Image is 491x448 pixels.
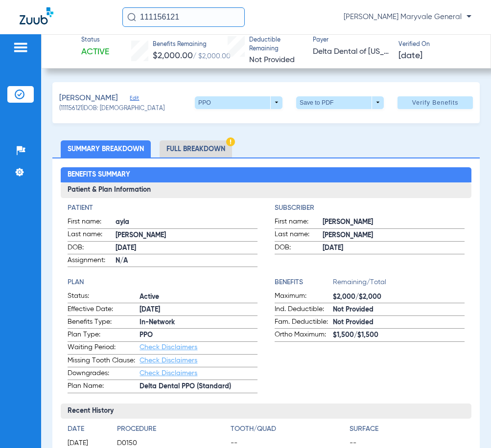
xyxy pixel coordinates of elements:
[68,438,109,448] span: [DATE]
[333,292,465,302] span: $2,000/$2,000
[275,291,333,303] span: Maximum:
[68,381,140,393] span: Plan Name:
[68,304,140,316] span: Effective Date:
[140,305,257,315] span: [DATE]
[397,96,473,109] button: Verify Benefits
[117,424,227,434] h4: Procedure
[68,342,140,354] span: Waiting Period:
[323,230,465,241] span: [PERSON_NAME]
[20,7,53,24] img: Zuub Logo
[68,424,109,434] h4: Date
[275,277,333,291] app-breakdown-title: Benefits
[231,438,346,448] span: --
[275,330,333,341] span: Ortho Maximum:
[116,243,257,253] span: [DATE]
[140,292,257,302] span: Active
[231,424,346,434] h4: Tooth/Quad
[193,53,231,60] span: / $2,000.00
[68,229,116,241] span: Last name:
[68,424,109,438] app-breakdown-title: Date
[296,96,384,109] button: Save to PDF
[116,256,257,266] span: N/A
[398,50,422,62] span: [DATE]
[61,140,151,157] li: Summary Breakdown
[249,36,304,53] span: Deductible Remaining
[13,42,28,53] img: hamburger-icon
[68,217,116,228] span: First name:
[323,243,465,253] span: [DATE]
[442,401,491,448] iframe: Chat Widget
[275,217,323,228] span: First name:
[333,305,465,315] span: Not Provided
[195,96,282,109] button: PPO
[68,330,140,341] span: Plan Type:
[350,438,465,448] span: --
[275,203,465,213] h4: Subscriber
[116,230,257,241] span: [PERSON_NAME]
[81,46,109,58] span: Active
[226,137,235,146] img: Hazard
[140,370,197,377] a: Check Disclaimers
[160,140,232,157] li: Full Breakdown
[323,217,465,227] span: [PERSON_NAME]
[68,317,140,329] span: Benefits Type:
[61,167,471,183] h2: Benefits Summary
[313,46,390,58] span: Delta Dental of [US_STATE] (DDPA) - AI
[140,344,197,351] a: Check Disclaimers
[412,99,459,107] span: Verify Benefits
[231,424,346,438] app-breakdown-title: Tooth/Quad
[153,41,231,49] span: Benefits Remaining
[333,317,465,328] span: Not Provided
[117,438,227,448] span: D0150
[140,381,257,392] span: Delta Dental PPO (Standard)
[61,403,471,419] h3: Recent History
[68,356,140,367] span: Missing Tooth Clause:
[122,7,245,27] input: Search for patients
[275,304,333,316] span: Ind. Deductible:
[140,317,257,328] span: In-Network
[68,277,257,288] h4: Plan
[59,105,164,113] span: (111156121) DOB: [DEMOGRAPHIC_DATA]
[68,368,140,380] span: Downgrades:
[81,36,109,45] span: Status
[140,357,197,364] a: Check Disclaimers
[398,41,475,49] span: Verified On
[350,424,465,434] h4: Surface
[68,291,140,303] span: Status:
[140,330,257,340] span: PPO
[68,255,116,267] span: Assignment:
[275,277,333,288] h4: Benefits
[249,56,295,64] span: Not Provided
[350,424,465,438] app-breakdown-title: Surface
[116,217,257,227] span: ayla
[130,95,139,104] span: Edit
[117,424,227,438] app-breakdown-title: Procedure
[68,243,116,254] span: DOB:
[313,36,390,45] span: Payer
[61,182,471,198] h3: Patient & Plan Information
[333,277,465,291] span: Remaining/Total
[68,203,257,213] h4: Patient
[59,92,118,105] span: [PERSON_NAME]
[333,330,465,340] span: $1,500/$1,500
[275,243,323,254] span: DOB:
[275,229,323,241] span: Last name:
[153,51,193,60] span: $2,000.00
[275,317,333,329] span: Fam. Deductible:
[344,12,471,22] span: [PERSON_NAME] Maryvale General
[127,13,136,22] img: Search Icon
